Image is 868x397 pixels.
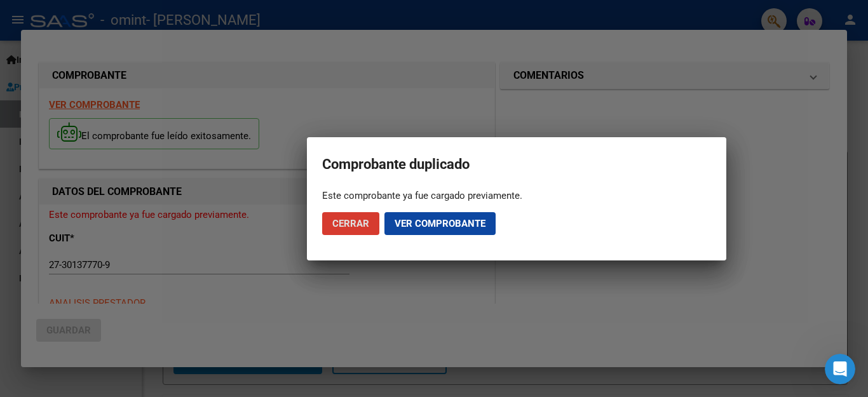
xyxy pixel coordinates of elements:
[322,189,711,202] div: Este comprobante ya fue cargado previamente.
[395,218,485,229] span: Ver comprobante
[332,218,369,229] span: Cerrar
[322,152,711,177] h2: Comprobante duplicado
[322,212,379,235] button: Cerrar
[384,212,496,235] button: Ver comprobante
[825,354,855,384] iframe: Intercom live chat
